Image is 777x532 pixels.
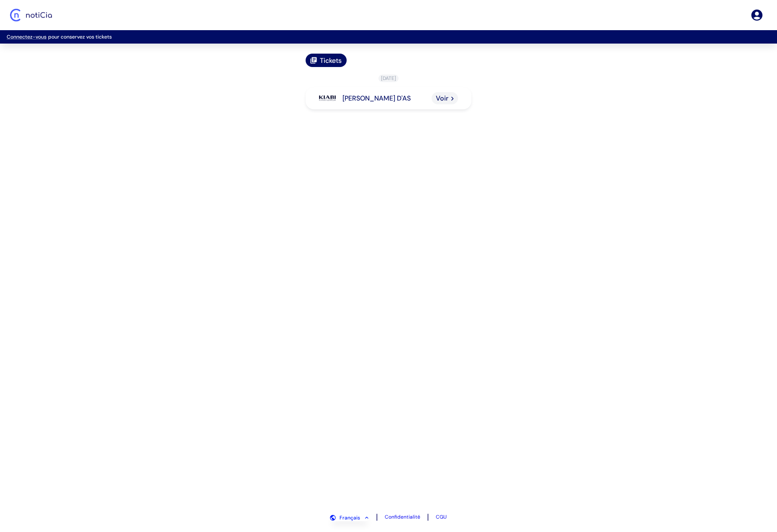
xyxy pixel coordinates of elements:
[7,34,770,40] p: pour conservez vos tickets
[330,514,369,521] button: Français
[320,56,342,65] span: Tickets
[750,8,764,22] a: Se connecter
[319,95,336,102] img: KIABI VILLENEUVE D'AS's logo
[7,34,46,40] a: Connectez-vous
[376,512,378,522] span: |
[436,94,448,103] span: Voir
[342,94,411,103] p: [PERSON_NAME] D'AS
[306,54,347,67] a: Tickets
[432,92,458,104] div: Voir
[427,512,429,522] span: |
[378,75,399,82] p: [DATE]
[10,9,52,21] img: Logo Noticia
[436,514,447,520] a: CGU
[385,514,420,520] a: Confidentialité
